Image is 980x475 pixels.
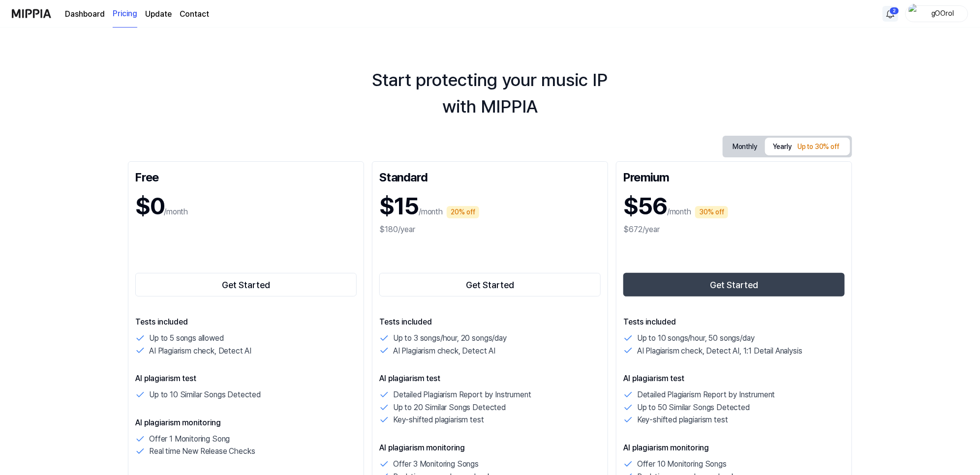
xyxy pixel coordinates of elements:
p: Offer 1 Monitoring Song [149,433,230,445]
p: Tests included [135,316,357,328]
p: /month [164,206,188,218]
p: Detailed Plagiarism Report by Instrument [637,388,775,401]
div: $180/year [379,224,601,236]
a: Update [145,8,172,20]
p: Offer 3 Monitoring Songs [393,458,479,471]
p: /month [419,206,443,218]
div: 2 [889,7,899,15]
a: Dashboard [65,8,105,20]
p: AI plagiarism monitoring [623,442,845,454]
img: 알림 [885,8,896,20]
div: gOOrol [923,8,962,19]
p: AI Plagiarism check, Detect AI [149,345,251,357]
p: /month [667,206,691,218]
button: Get Started [623,273,845,297]
a: Pricing [113,0,137,28]
button: Get Started [379,273,601,297]
button: 알림2 [883,6,898,22]
h1: $0 [135,188,164,224]
p: Key-shifted plagiarism test [393,414,484,426]
div: $672/year [623,224,845,236]
p: Up to 10 Similar Songs Detected [149,388,261,401]
p: AI plagiarism monitoring [379,442,601,454]
div: Free [135,169,357,184]
p: AI Plagiarism check, Detect AI [393,345,495,357]
p: Up to 5 songs allowed [149,332,224,345]
p: Key-shifted plagiarism test [637,414,728,426]
p: AI plagiarism test [623,373,845,385]
p: AI plagiarism test [135,373,357,385]
p: Detailed Plagiarism Report by Instrument [393,388,531,401]
p: Up to 50 Similar Songs Detected [637,401,750,414]
p: Tests included [623,316,845,328]
div: 20% off [447,206,479,218]
h1: $15 [379,188,419,224]
button: profilegOOrol [905,5,968,22]
p: Offer 10 Monitoring Songs [637,458,727,471]
p: Up to 3 songs/hour, 20 songs/day [393,332,507,345]
a: Contact [180,8,209,20]
a: Get Started [379,271,601,298]
div: Up to 30% off [795,140,842,154]
button: Monthly [725,138,765,156]
h1: $56 [623,188,667,224]
p: Up to 10 songs/hour, 50 songs/day [637,332,755,345]
p: Tests included [379,316,601,328]
a: Get Started [135,271,357,298]
div: 30% off [695,206,728,218]
p: AI plagiarism test [379,373,601,385]
p: AI Plagiarism check, Detect AI, 1:1 Detail Analysis [637,345,802,357]
button: Yearly [765,138,850,155]
div: Premium [623,169,845,184]
p: Real time New Release Checks [149,445,255,458]
p: AI plagiarism monitoring [135,417,357,429]
div: Standard [379,169,601,184]
button: Get Started [135,273,357,297]
img: profile [909,4,920,24]
a: Get Started [623,271,845,298]
p: Up to 20 Similar Songs Detected [393,401,506,414]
